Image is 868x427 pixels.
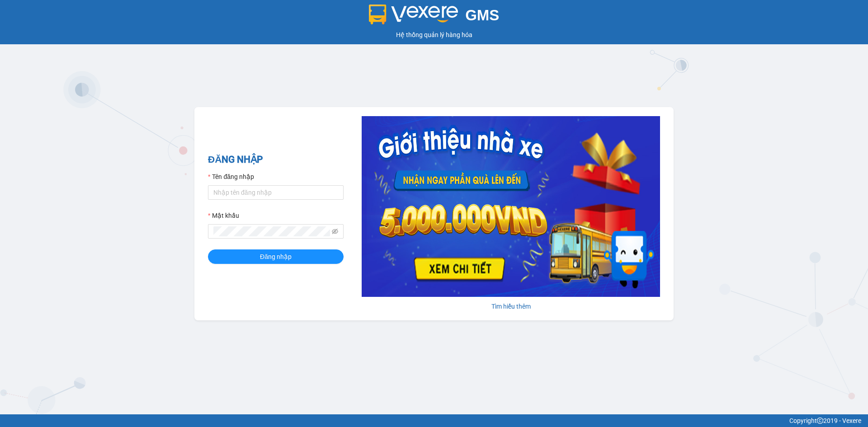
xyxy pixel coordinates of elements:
button: Đăng nhập [208,249,344,264]
label: Tên đăng nhập [208,172,254,182]
div: Hệ thống quản lý hàng hóa [2,30,866,40]
span: copyright [817,418,823,424]
div: Copyright 2019 - Vexere [7,416,861,426]
label: Mật khẩu [208,211,239,221]
h2: ĐĂNG NHẬP [208,152,344,167]
div: Tìm hiểu thêm [362,301,660,311]
a: GMS [369,14,500,21]
span: Đăng nhập [260,252,292,262]
input: Mật khẩu [213,226,330,236]
img: banner-0 [362,116,660,297]
img: logo 2 [369,5,458,24]
input: Tên đăng nhập [208,185,344,200]
span: eye-invisible [332,228,338,235]
span: GMS [465,7,499,23]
